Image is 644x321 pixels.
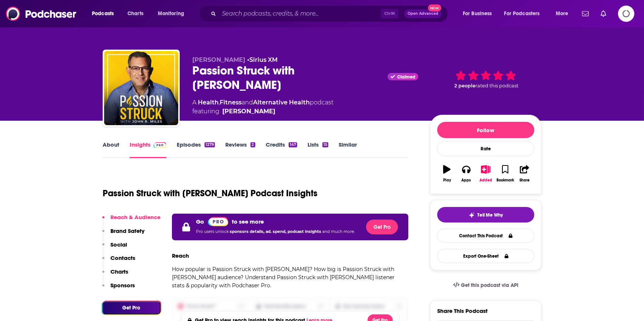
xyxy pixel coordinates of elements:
button: Social [102,241,127,255]
button: Get Pro [366,220,398,234]
a: John R. Miles [222,107,275,116]
a: Episodes1279 [177,141,215,158]
a: Health [198,99,219,106]
span: Podcasts [92,9,114,19]
span: [PERSON_NAME] [192,56,245,63]
a: Alternative Health [253,99,310,106]
button: open menu [499,8,551,20]
span: Monitoring [158,9,184,19]
button: open menu [458,8,501,20]
a: Lists15 [308,141,328,158]
a: InsightsPodchaser Pro [130,141,166,158]
button: Sponsors [102,282,135,295]
span: Get this podcast via API [461,282,518,288]
a: Sirius XM [249,56,278,63]
p: Contacts [110,254,135,261]
div: 1279 [205,142,215,147]
div: 15 [322,142,328,147]
p: to see more [232,218,264,225]
div: 2 peoplerated this podcast [430,56,541,103]
a: Similar [339,141,357,158]
p: How popular is Passion Struck with [PERSON_NAME]? How big is Passion Struck with [PERSON_NAME] au... [172,265,408,290]
img: Podchaser - Follow, Share and Rate Podcasts [6,7,77,21]
button: Added [476,160,495,187]
p: Reach & Audience [110,214,160,221]
button: Apps [457,160,476,187]
a: Show notifications dropdown [598,7,609,20]
a: Contact This Podcast [437,228,534,243]
div: Rate [437,141,534,156]
button: Reach & Audience [102,214,160,227]
span: New [428,4,441,11]
div: Bookmark [497,178,514,183]
a: Reviews2 [225,141,255,158]
button: Contacts [102,254,135,268]
span: Charts [127,9,143,19]
a: Fitness [220,99,242,106]
button: Follow [437,122,534,138]
span: 2 people [454,83,475,88]
button: Charts [102,268,128,282]
button: Export One-Sheet [437,249,534,263]
p: Brand Safety [110,227,145,234]
span: For Podcasters [504,9,540,19]
input: Search podcasts, credits, & more... [219,8,381,20]
div: Added [479,178,492,183]
p: Sponsors [110,282,135,289]
div: Share [519,178,530,183]
p: Go [196,218,204,225]
div: Apps [462,178,471,183]
a: Charts [123,8,148,20]
img: Podchaser Pro [153,142,166,148]
span: sponsors details, ad. spend, podcast insights [230,229,322,234]
a: Show notifications dropdown [579,7,592,20]
span: Claimed [397,75,415,79]
span: featuring [192,107,333,116]
p: Pro users unlock and much more. [196,226,355,237]
p: Social [110,241,127,248]
button: Bookmark [495,160,515,187]
div: 2 [250,142,255,147]
a: Get this podcast via API [447,276,524,294]
span: Ctrl K [381,9,398,19]
div: Search podcasts, credits, & more... [206,5,455,22]
img: tell me why sparkle [469,212,475,218]
h1: Passion Struck with [PERSON_NAME] Podcast Insights [103,188,318,199]
button: Play [437,160,457,187]
button: open menu [551,8,578,20]
img: Passion Struck with John R. Miles [104,51,178,125]
button: open menu [153,8,194,20]
span: , [219,99,220,106]
div: 147 [289,142,297,147]
span: • [247,56,278,63]
h3: Share This Podcast [437,307,488,314]
a: Credits147 [266,141,297,158]
div: A podcast [192,98,333,116]
span: More [556,9,568,19]
span: rated this podcast [475,83,518,88]
a: Pro website [208,217,228,226]
button: Brand Safety [102,227,145,241]
span: For Business [463,9,492,19]
button: tell me why sparkleTell Me Why [437,207,534,223]
span: Tell Me Why [478,212,503,218]
button: Open AdvancedNew [404,9,442,18]
button: Share [515,160,534,187]
div: Play [443,178,451,183]
h3: Reach [172,252,189,259]
span: Open Advanced [408,12,438,16]
button: Get Pro [102,301,160,314]
img: Podchaser Pro [208,217,228,226]
p: Charts [110,268,128,275]
span: Logging in [618,6,634,22]
a: About [103,141,119,158]
button: open menu [87,8,123,20]
span: and [242,99,253,106]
